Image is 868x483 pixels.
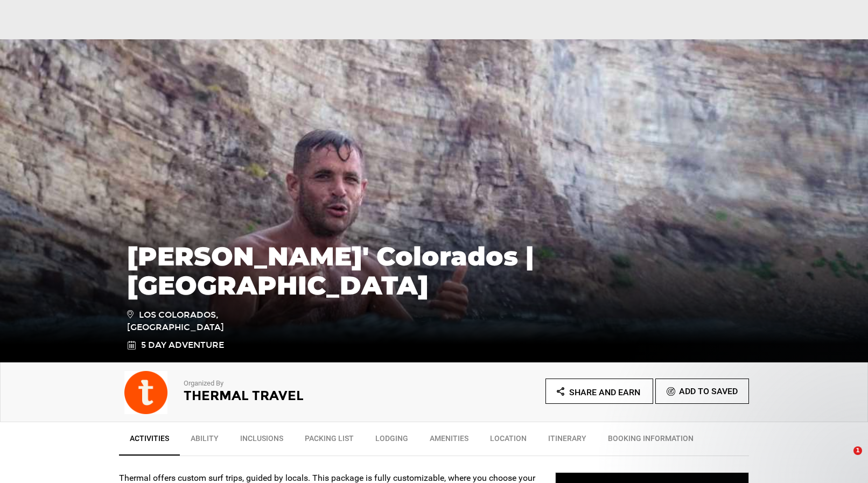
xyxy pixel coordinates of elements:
[294,428,365,454] a: Packing List
[184,379,404,389] p: Organized By
[597,428,704,454] a: BOOKING INFORMATION
[419,428,479,454] a: Amenities
[537,428,597,454] a: Itinerary
[127,308,281,334] span: Los Colorados, [GEOGRAPHIC_DATA]
[119,428,180,456] a: Activities
[184,389,404,403] h2: Thermal Travel
[229,428,294,454] a: Inclusions
[127,242,741,300] h1: [PERSON_NAME]' Colorados | [GEOGRAPHIC_DATA]
[180,428,229,454] a: Ability
[365,428,419,454] a: Lodging
[479,428,537,454] a: Location
[141,339,224,352] span: 5 Day Adventure
[119,371,173,414] img: img_ef9d17d2e9add1f66707dcbebb635310.png
[569,387,640,397] span: Share and Earn
[853,446,862,455] span: 1
[831,446,857,472] iframe: Intercom live chat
